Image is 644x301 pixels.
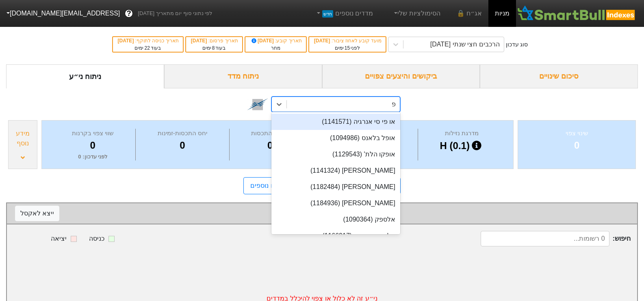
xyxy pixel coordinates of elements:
div: ניתוח מדד [164,64,322,88]
div: אופל בלאנס (1094986) [271,130,400,146]
img: SmartBull [516,5,637,22]
div: אלקטרה פאוור (1166917) [271,228,400,244]
a: הסימולציות שלי [389,5,444,22]
div: סוג עדכון [506,40,528,49]
div: שווי צפוי בקרנות [52,129,133,138]
div: [PERSON_NAME] (1141324) [271,163,400,179]
div: בעוד ימים [117,44,179,52]
div: 0 [52,138,133,153]
div: סיכום שינויים [480,64,638,88]
div: 0 [528,138,625,153]
a: מדדים נוספיםחדש [312,5,376,22]
div: שינוי צפוי [528,129,625,138]
div: [PERSON_NAME] (1182484) [271,179,400,195]
div: יחס התכסות-זמינות [138,129,227,138]
span: [DATE] [314,38,332,44]
div: כניסה [89,234,104,244]
span: 22 [144,45,150,51]
span: [DATE] [118,38,135,44]
div: מועד קובע לאחוז ציבור : [313,37,382,44]
div: תאריך פרסום : [190,37,238,44]
span: ? [127,8,131,19]
div: יציאה [51,234,67,244]
div: תאריך קובע : [249,37,302,44]
span: לפי נתוני סוף יום מתאריך [DATE] [138,9,212,18]
div: שינוי צפוי לפי מדד [15,207,629,220]
span: 8 [212,45,215,51]
div: לפני עדכון : 0 [52,153,133,161]
span: 15 [345,45,350,51]
button: ייצא לאקסל [15,206,59,221]
div: תאריך כניסה לתוקף : [117,37,179,44]
img: tase link [247,94,268,115]
div: אלספק (1090364) [271,211,400,228]
div: או פי סי אנרגיה (1141571) [271,114,400,130]
div: מדרגת נזילות [420,129,503,138]
span: מחר [271,45,280,51]
div: [PERSON_NAME] (1184936) [271,195,400,211]
span: [DATE] [250,38,275,44]
div: מידע נוסף [11,129,35,148]
span: חיפוש : [481,231,631,246]
a: תנאי כניסה למדדים נוספים [243,177,331,194]
div: מספר ימי התכסות [232,129,317,138]
div: ביקושים והיצעים צפויים [322,64,480,88]
div: בעוד ימים [190,44,238,52]
div: לפני ימים [313,44,382,52]
span: [DATE] [191,38,208,44]
div: אופקו הלת' (1129543) [271,146,400,163]
span: חדש [322,10,333,18]
div: 0.0 [232,138,317,153]
div: הרכבים חצי שנתי [DATE] [430,40,500,49]
div: ניתוח ני״ע [6,64,164,88]
div: H (0.1) [420,138,503,154]
input: 0 רשומות... [481,231,609,246]
div: 0 [138,138,227,153]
